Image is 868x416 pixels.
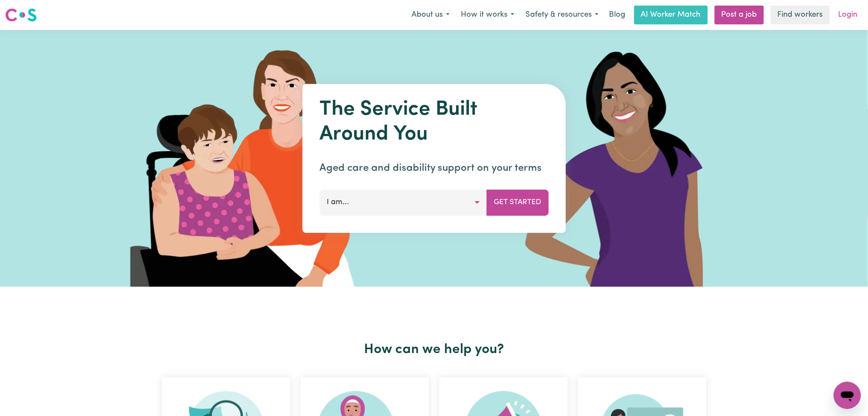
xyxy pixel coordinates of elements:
img: Careseekers logo [5,7,37,23]
button: Get Started [486,190,549,215]
a: Careseekers logo [5,5,37,25]
a: AI Worker Match [634,6,708,24]
a: Blog [604,6,631,24]
button: How it works [455,6,520,24]
h2: How can we help you? [157,342,712,358]
a: Find workers [771,6,830,24]
a: Post a job [715,6,764,24]
h1: The Service Built Around You [319,98,549,147]
p: Aged care and disability support on your terms [319,160,549,176]
a: Login [833,6,863,24]
button: Safety & resources [520,6,604,24]
button: About us [406,6,455,24]
iframe: Button to launch messaging window [834,382,861,409]
button: I am... [319,190,487,215]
